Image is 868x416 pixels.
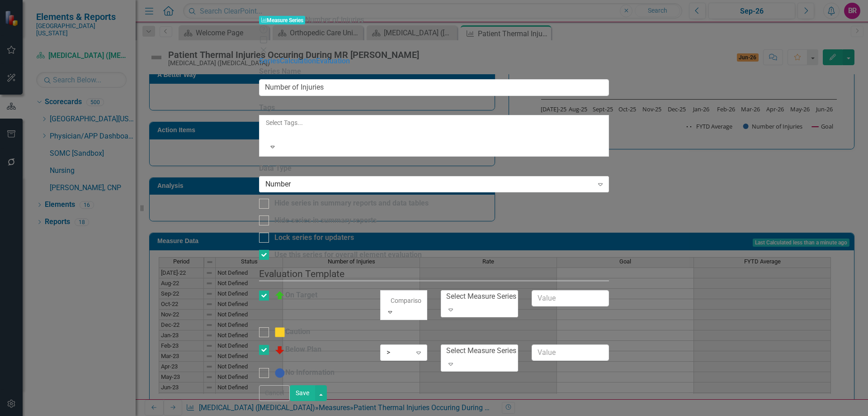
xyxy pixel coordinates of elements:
div: Use this series for overall element evaluation [274,250,422,260]
img: On Target [274,290,285,301]
div: Lock series for updaters [274,233,354,243]
div: Below Plan [274,344,321,355]
input: Value [532,290,609,307]
button: Save [290,385,315,401]
img: Caution [274,327,285,338]
legend: Evaluation Template [259,267,609,281]
div: On Target [274,290,317,301]
label: Data Type [259,163,609,174]
label: Series Name [259,67,609,77]
div: > [387,347,411,358]
div: Hide series in summary reports and data tables [274,198,429,209]
img: Below Plan [274,344,285,355]
div: Hide series in summary reports [274,215,377,226]
div: Caution [274,327,310,338]
label: Tags [259,103,609,113]
div: Select Tags... [266,118,602,127]
span: Measure Series [259,16,306,24]
a: Evaluation [316,57,350,65]
button: Cancel [259,385,290,401]
a: Calculation [280,57,316,65]
div: Select Measure Series [446,292,516,302]
div: Select Measure Series [446,346,516,356]
div: No Information [274,368,335,378]
input: Series Name [259,79,609,96]
input: Value [532,344,609,361]
div: Number [265,179,593,190]
span: Number of Injuries [305,15,364,24]
a: Series [259,57,280,65]
img: No Information [274,368,285,378]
